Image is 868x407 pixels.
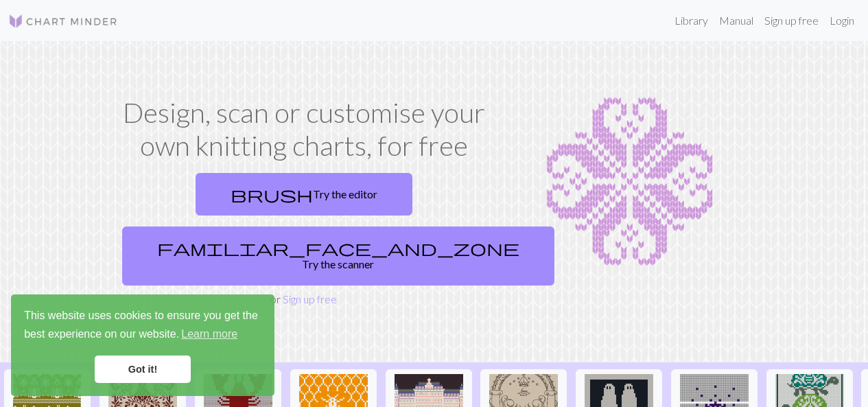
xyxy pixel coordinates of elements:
a: Library [669,7,714,34]
a: Sign up free [283,292,337,305]
img: Logo [8,13,118,30]
div: or [117,167,491,307]
span: familiar_face_and_zone [157,238,519,257]
div: cookieconsent [11,294,274,396]
h1: Design, scan or customise your own knitting charts, for free [117,96,491,162]
a: Login [824,7,860,34]
a: learn more about cookies [179,324,239,345]
a: Try the editor [196,173,412,216]
a: dismiss cookie message [95,356,191,383]
img: Chart example [508,96,752,268]
span: This website uses cookies to ensure you get the best experience on our website. [24,307,261,345]
a: Sign up free [759,7,824,34]
a: Try the scanner [122,226,554,286]
a: Manual [714,7,759,34]
span: brush [231,185,313,204]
